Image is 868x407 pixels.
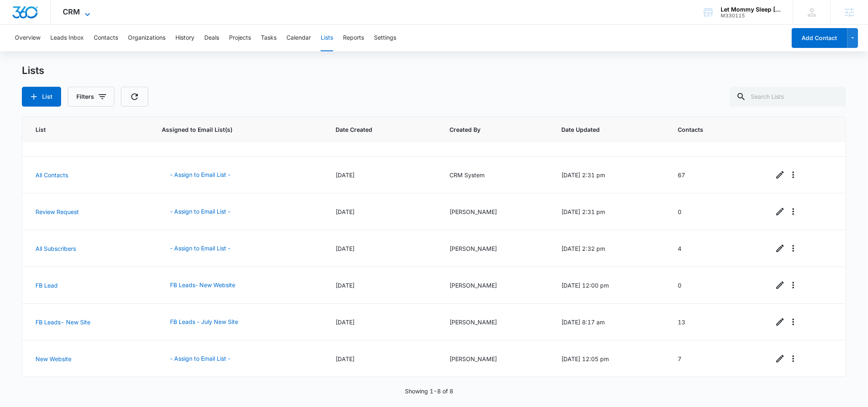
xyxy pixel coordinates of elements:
button: - Assign to Email List - [162,165,239,185]
button: Overflow Menu [787,205,800,218]
a: Edit [773,278,787,292]
h1: Lists [22,64,44,77]
td: 0 [668,193,764,230]
div: [DATE] 2:31 pm [561,207,658,216]
p: Showing 1-8 of 8 [405,387,453,395]
span: CRM [63,7,80,16]
button: Contacts [94,25,118,51]
button: Deals [204,25,219,51]
button: Reports [343,25,364,51]
div: account id [721,13,781,19]
a: FB Leads- New Site [35,319,90,326]
td: [PERSON_NAME] [440,340,551,377]
td: 4 [668,230,764,267]
a: FB Lead [35,282,58,289]
td: [PERSON_NAME] [440,193,551,230]
a: Edit [773,205,787,218]
td: 0 [668,267,764,304]
span: Contacts [678,125,742,134]
div: [DATE] [336,318,430,326]
button: FB Leads - July New Site [162,312,246,332]
span: Date Created [336,125,418,134]
button: - Assign to Email List - [162,202,239,221]
a: Edit [773,315,787,328]
a: Edit [773,352,787,365]
span: Date Updated [561,125,646,134]
div: [DATE] 12:00 pm [561,281,658,290]
button: Filters [68,87,114,107]
button: Overflow Menu [787,352,800,365]
button: Projects [229,25,251,51]
div: [DATE] [336,281,430,290]
a: Review Request [35,208,79,215]
button: Overflow Menu [787,278,800,292]
button: FB Leads- New Website [162,275,244,295]
a: All Contacts [35,171,68,179]
a: All Subscribers [35,245,76,252]
button: Calendar [286,25,311,51]
button: Overview [15,25,40,51]
button: Settings [374,25,396,51]
div: [DATE] [336,171,430,179]
div: [DATE] [336,244,430,253]
td: 7 [668,340,764,377]
div: [DATE] 2:31 pm [561,171,658,179]
div: account name [721,6,781,13]
button: Add Contact [792,28,847,48]
div: [DATE] [336,355,430,363]
button: - Assign to Email List - [162,349,239,369]
a: Edit [773,242,787,255]
button: List [22,87,61,107]
input: Search Lists [730,87,846,107]
button: Overflow Menu [787,315,800,328]
span: Created By [449,125,530,134]
div: [DATE] 2:32 pm [561,244,658,253]
td: CRM System [440,157,551,193]
td: [PERSON_NAME] [440,230,551,267]
button: Overflow Menu [787,242,800,255]
button: Leads Inbox [50,25,84,51]
button: Lists [321,25,333,51]
span: Assigned to Email List(s) [162,125,304,134]
div: [DATE] 8:17 am [561,318,658,326]
button: Overflow Menu [787,168,800,181]
div: [DATE] 12:05 pm [561,355,658,363]
span: List [35,125,130,134]
td: 13 [668,304,764,340]
button: - Assign to Email List - [162,238,239,258]
td: [PERSON_NAME] [440,267,551,304]
div: [DATE] [336,207,430,216]
button: Organizations [128,25,166,51]
button: Tasks [261,25,277,51]
a: New Website [35,355,71,362]
a: Edit [773,168,787,181]
button: History [175,25,194,51]
td: [PERSON_NAME] [440,304,551,340]
td: 67 [668,157,764,193]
